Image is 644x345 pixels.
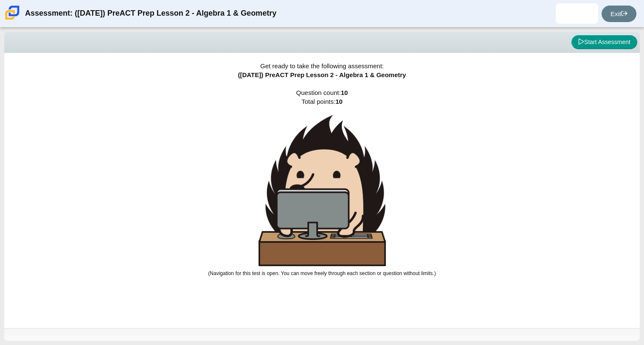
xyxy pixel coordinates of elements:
[25,3,276,24] div: Assessment: ([DATE]) PreACT Prep Lesson 2 - Algebra 1 & Geometry
[208,270,436,276] small: (Navigation for this test is open. You can move freely through each section or question without l...
[3,16,21,23] a: Carmen School of Science & Technology
[260,62,384,70] span: Get ready to take the following assessment:
[341,89,348,96] b: 10
[571,35,637,50] button: Start Assessment
[3,4,21,22] img: Carmen School of Science & Technology
[602,6,636,22] a: Exit
[259,115,386,266] img: hedgehog-behind-computer-large.png
[570,7,584,20] img: ardeena.wingo.gi0cUE
[238,71,406,78] span: ([DATE]) PreACT Prep Lesson 2 - Algebra 1 & Geometry
[335,98,343,105] b: 10
[208,89,436,276] span: Question count: Total points:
